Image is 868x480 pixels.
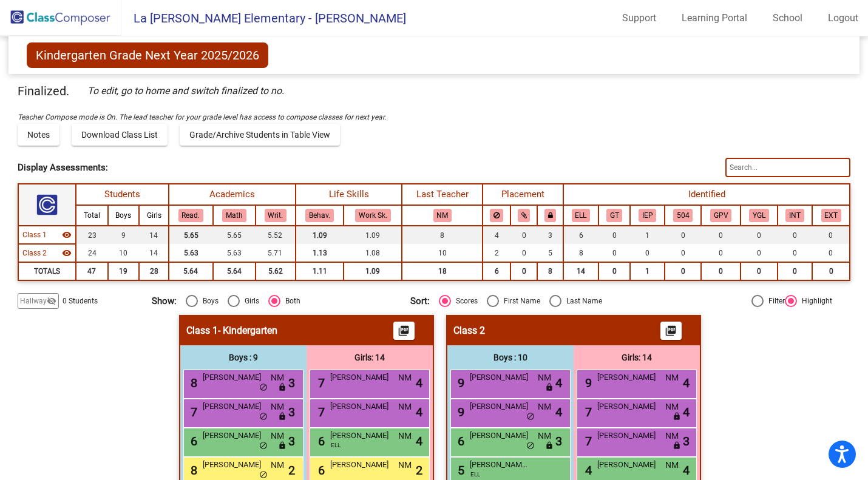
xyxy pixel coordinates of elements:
[81,130,158,140] span: Download Class List
[355,209,391,222] button: Work Sk.
[812,205,850,226] th: Extrovert
[27,130,50,140] span: Notes
[764,296,785,306] div: Filter
[665,244,702,262] td: 0
[483,205,510,226] th: Keep away students
[538,371,551,384] span: NM
[416,461,422,479] span: 2
[582,405,592,419] span: 7
[22,248,47,259] span: Class 2
[203,401,263,413] span: [PERSON_NAME]
[526,441,535,451] span: do_not_disturb_alt
[812,226,850,244] td: 0
[18,244,76,262] td: Hidden teacher - No Class Name
[278,441,287,451] span: lock
[288,403,295,421] span: 3
[344,226,402,244] td: 1.09
[612,8,666,28] a: Support
[280,296,300,306] div: Both
[256,244,296,262] td: 5.71
[169,184,296,205] th: Academics
[598,226,630,244] td: 0
[545,383,554,393] span: lock
[87,83,284,100] span: To edit, go to home and switch finalized to no.
[398,459,412,472] span: NM
[672,8,757,28] a: Learning Portal
[330,459,391,471] span: [PERSON_NAME]
[259,470,268,480] span: do_not_disturb_alt
[598,244,630,262] td: 0
[665,371,679,384] span: NM
[483,262,510,280] td: 6
[563,244,598,262] td: 8
[470,401,531,413] span: [PERSON_NAME]
[139,226,169,244] td: 14
[402,184,483,205] th: Last Teacher
[330,430,391,442] span: [PERSON_NAME]
[62,230,72,240] mat-icon: visibility
[76,262,108,280] td: 47
[18,262,76,280] td: TOTALS
[606,209,623,222] button: GT
[398,371,412,384] span: NM
[315,434,325,448] span: 6
[453,325,485,337] span: Class 2
[701,244,741,262] td: 0
[278,412,287,422] span: lock
[455,463,464,478] span: 5
[259,383,268,393] span: do_not_disturb_alt
[18,81,69,101] span: Finalized.
[139,244,169,262] td: 14
[271,459,284,472] span: NM
[20,296,47,306] span: Hallway
[537,262,563,280] td: 8
[178,209,204,222] button: Read.
[683,374,690,392] span: 4
[630,205,664,226] th: Individualized Education Plan
[271,430,284,442] span: NM
[398,401,412,413] span: NM
[630,226,664,244] td: 1
[701,226,741,244] td: 0
[574,345,700,370] div: Girls: 14
[563,205,598,226] th: English Language Learner
[330,371,391,384] span: [PERSON_NAME]
[563,262,598,280] td: 14
[72,124,168,146] button: Download Class List
[139,205,169,226] th: Girls
[499,296,540,306] div: First Name
[483,184,563,205] th: Placement
[545,441,554,451] span: lock
[152,295,402,307] mat-radio-group: Select an option
[213,262,256,280] td: 5.64
[572,209,591,222] button: ELL
[510,205,537,226] th: Keep with students
[785,209,804,222] button: INT
[296,184,402,205] th: Life Skills
[108,262,140,280] td: 19
[63,296,98,306] span: 0 Students
[665,401,679,413] span: NM
[22,229,47,240] span: Class 1
[470,371,531,384] span: [PERSON_NAME]
[741,244,778,262] td: 0
[315,463,325,478] span: 6
[510,226,537,244] td: 0
[451,296,478,306] div: Scores
[673,441,681,451] span: lock
[288,432,295,450] span: 3
[630,244,664,262] td: 0
[455,434,464,448] span: 6
[582,376,592,390] span: 9
[188,434,197,448] span: 6
[537,244,563,262] td: 5
[18,113,386,121] i: Teacher Compose mode is On. The lead teacher for your grade level has access to compose classes f...
[62,248,72,258] mat-icon: visibility
[27,42,268,68] span: Kindergarten Grade Next Year 2025/2026
[76,184,169,205] th: Students
[271,401,284,413] span: NM
[76,244,108,262] td: 24
[510,262,537,280] td: 0
[665,262,702,280] td: 0
[433,209,452,222] button: NM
